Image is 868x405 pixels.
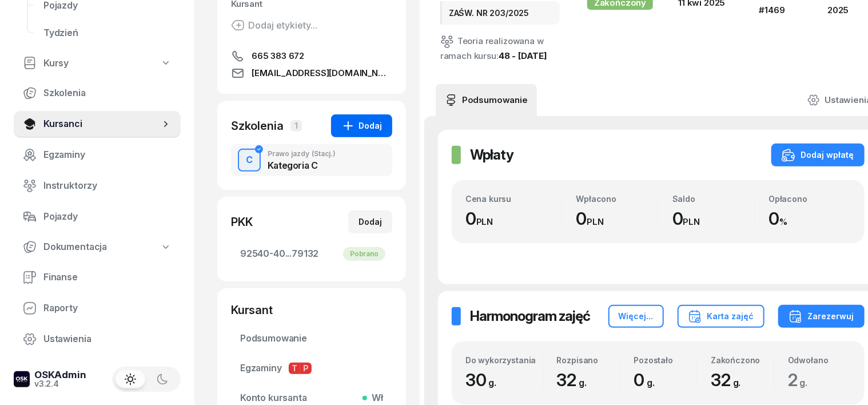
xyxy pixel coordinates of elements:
[231,325,392,352] a: Podsumowanie
[312,150,336,157] span: (Stacj.)
[688,309,754,323] div: Karta zajęć
[231,355,392,382] a: EgzaminyTP
[231,66,392,80] a: [EMAIL_ADDRESS][DOMAIN_NAME]
[359,215,382,229] div: Dodaj
[231,49,392,63] a: 665 383 672
[647,377,655,388] small: g.
[231,18,317,32] button: Dodaj etykiety...
[769,194,850,204] div: Opłacono
[238,149,261,172] button: C
[470,307,590,325] h2: Harmonogram zajęć
[476,216,493,227] small: PLN
[300,363,312,374] span: P
[672,194,754,204] div: Saldo
[769,208,850,229] div: 0
[499,50,547,61] a: 48 - [DATE]
[557,355,620,365] div: Rozpisano
[252,66,392,80] span: [EMAIL_ADDRESS][DOMAIN_NAME]
[252,49,304,63] span: 665 383 672
[587,216,604,227] small: PLN
[341,119,382,133] div: Dodaj
[231,240,392,268] a: 92540-40...79132Pobrano
[348,211,392,233] button: Dodaj
[672,208,754,229] div: 0
[43,148,172,162] span: Egzaminy
[231,118,284,134] div: Szkolenia
[800,377,808,388] small: g.
[240,247,383,261] span: 92540-40...79132
[711,355,774,365] div: Zakończono
[683,216,700,227] small: PLN
[43,332,172,347] span: Ustawienia
[43,301,172,316] span: Raporty
[634,370,697,391] div: 0
[14,110,181,138] a: Kursanci
[331,114,392,137] button: Dodaj
[240,361,383,376] span: Egzaminy
[231,144,392,176] button: CPrawo jazdy(Stacj.)Kategoria C
[34,370,86,380] div: OSKAdmin
[231,214,253,230] div: PKK
[788,370,814,390] span: 2
[290,120,302,132] span: 1
[43,86,172,101] span: Szkolenia
[440,1,560,25] div: ZAŚW. NR 203/2025
[14,264,181,291] a: Finanse
[14,234,181,260] a: Dokumentacja
[14,371,30,387] img: logo-xs-dark@2x.png
[489,377,497,388] small: g.
[268,150,336,157] div: Prawo jazdy
[788,355,851,365] div: Odwołano
[43,240,107,255] span: Dokumentacja
[43,117,160,132] span: Kursanci
[14,80,181,107] a: Szkolenia
[440,34,560,63] div: Teoria realizowana w ramach kursu:
[268,161,336,170] div: Kategoria C
[231,302,392,318] div: Kursant
[711,370,746,390] span: 32
[465,355,543,365] div: Do wykorzystania
[14,295,181,322] a: Raporty
[789,309,854,323] div: Zarezerwuj
[43,178,172,193] span: Instruktorzy
[43,270,172,285] span: Finanse
[14,141,181,169] a: Egzaminy
[34,380,86,388] div: v3.2.4
[14,172,181,200] a: Instruktorzy
[343,247,385,261] div: Pobrano
[733,377,741,388] small: g.
[608,305,664,328] button: Więcej...
[678,305,765,328] button: Karta zajęć
[43,209,172,224] span: Pojazdy
[576,194,658,204] div: Wpłacono
[14,203,181,231] a: Pojazdy
[778,305,865,328] button: Zarezerwuj
[240,331,383,346] span: Podsumowanie
[43,26,172,41] span: Tydzień
[465,370,502,390] span: 30
[43,56,69,71] span: Kursy
[241,150,257,170] div: C
[771,144,865,166] button: Dodaj wpłatę
[289,363,300,374] span: T
[619,309,654,323] div: Więcej...
[634,355,697,365] div: Pozostało
[34,19,181,47] a: Tydzień
[576,208,658,229] div: 0
[782,148,854,162] div: Dodaj wpłatę
[557,370,592,390] span: 32
[436,84,537,116] a: Podsumowanie
[470,146,513,164] h2: Wpłaty
[465,194,562,204] div: Cena kursu
[14,325,181,353] a: Ustawienia
[779,216,787,227] small: %
[579,377,587,388] small: g.
[14,50,181,77] a: Kursy
[465,208,562,229] div: 0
